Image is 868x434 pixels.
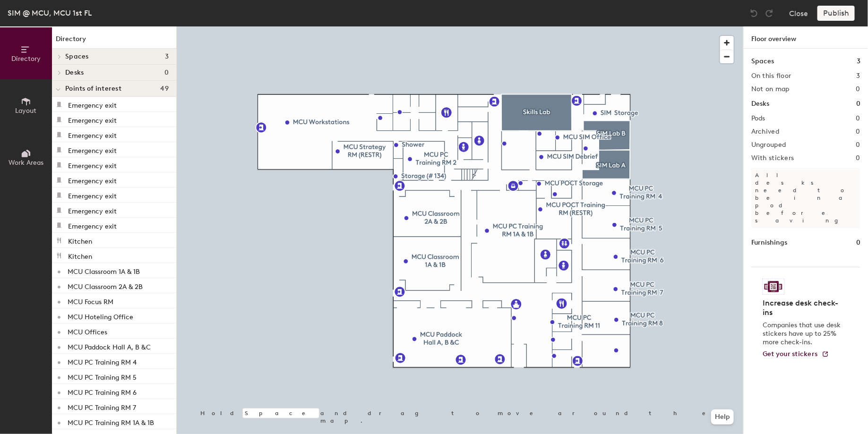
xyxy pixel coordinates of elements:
[751,56,774,67] h1: Spaces
[711,409,734,425] button: Help
[65,85,121,93] span: Points of interest
[765,9,774,18] img: Redo
[751,128,779,136] h2: Archived
[9,159,43,167] span: Work Areas
[751,85,790,93] h2: Not on map
[68,280,143,291] p: MCU Classroom 2A & 2B
[68,220,117,230] p: Emergency exit
[68,386,137,397] p: MCU PC Training RM 6
[68,235,92,246] p: Kitchen
[751,168,860,228] p: All desks need to be in a pod before saving
[68,371,137,382] p: MCU PC Training RM 5
[857,56,860,67] h1: 3
[856,85,860,93] h2: 0
[52,34,176,49] h1: Directory
[65,53,89,60] span: Spaces
[68,340,151,351] p: MCU Paddock Hall A, B &C
[68,250,92,261] p: Kitchen
[160,85,169,93] span: 49
[68,325,107,336] p: MCU Offices
[751,99,769,109] h1: Desks
[763,279,784,295] img: Sticker logo
[751,115,765,122] h2: Pods
[68,265,140,276] p: MCU Classroom 1A & 1B
[856,154,860,162] h2: 0
[789,6,808,21] button: Close
[68,401,136,412] p: MCU PC Training RM 7
[763,350,829,358] a: Get your stickers
[165,53,169,60] span: 3
[68,310,133,321] p: MCU Hoteling Office
[68,356,137,366] p: MCU PC Training RM 4
[68,204,117,215] p: Emergency exit
[751,141,786,149] h2: Ungrouped
[751,238,787,248] h1: Furnishings
[68,159,117,170] p: Emergency exit
[68,416,154,427] p: MCU PC Training RM 1A & 1B
[8,7,92,19] div: SIM @ MCU, MCU 1st FL
[763,298,843,317] h4: Increase desk check-ins
[856,141,860,149] h2: 0
[856,115,860,122] h2: 0
[751,72,791,80] h2: On this floor
[68,99,117,110] p: Emergency exit
[751,154,794,162] h2: With stickers
[68,144,117,155] p: Emergency exit
[857,72,860,80] h2: 3
[763,350,818,358] span: Get your stickers
[164,69,169,77] span: 0
[856,99,860,109] h1: 0
[68,295,113,306] p: MCU Focus RM
[65,69,84,77] span: Desks
[11,55,41,63] span: Directory
[856,128,860,136] h2: 0
[68,174,117,185] p: Emergency exit
[856,238,860,248] h1: 0
[68,129,117,140] p: Emergency exit
[68,189,117,200] p: Emergency exit
[744,26,868,49] h1: Floor overview
[68,114,117,125] p: Emergency exit
[16,107,37,115] span: Layout
[749,9,759,18] img: Undo
[763,321,843,347] p: Companies that use desk stickers have up to 25% more check-ins.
